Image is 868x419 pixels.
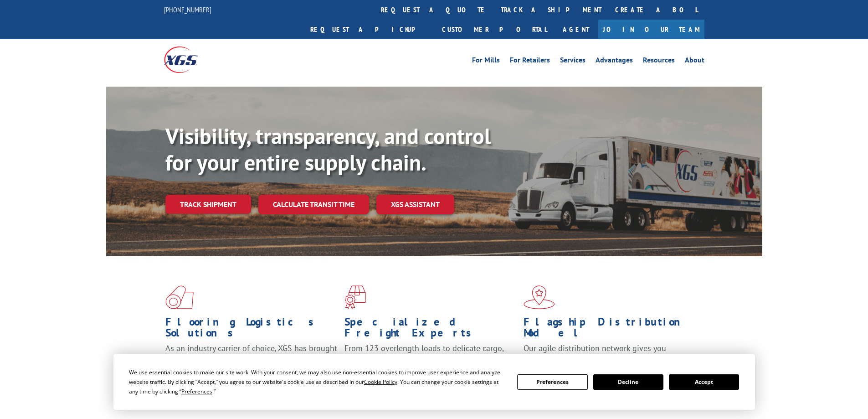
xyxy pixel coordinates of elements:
[560,57,586,67] a: Services
[165,316,338,343] h1: Flooring Logistics Solutions
[129,367,506,396] div: We use essential cookies to make our site work. With your consent, we may also use non-essential ...
[165,343,337,375] span: As an industry carrier of choice, XGS has brought innovation and dedication to flooring logistics...
[344,343,517,383] p: From 123 overlength loads to delicate cargo, our experienced staff knows the best way to move you...
[524,316,696,343] h1: Flagship Distribution Model
[643,57,675,67] a: Resources
[472,57,500,67] a: For Mills
[596,57,633,67] a: Advantages
[524,343,691,364] span: Our agile distribution network gives you nationwide inventory management on demand.
[165,122,491,176] b: Visibility, transparency, and control for your entire supply chain.
[593,374,663,390] button: Decline
[113,354,755,410] div: Cookie Consent Prompt
[364,378,397,386] span: Cookie Policy
[524,285,555,309] img: xgs-icon-flagship-distribution-model-red
[376,195,454,214] a: XGS ASSISTANT
[344,285,366,309] img: xgs-icon-focused-on-flooring-red
[554,20,598,39] a: Agent
[165,285,194,309] img: xgs-icon-total-supply-chain-intelligence-red
[303,20,435,39] a: Request a pickup
[164,5,211,14] a: [PHONE_NUMBER]
[435,20,554,39] a: Customer Portal
[258,195,369,214] a: Calculate transit time
[685,57,704,67] a: About
[517,374,587,390] button: Preferences
[598,20,704,39] a: Join Our Team
[181,388,212,395] span: Preferences
[344,316,517,343] h1: Specialized Freight Experts
[165,195,251,214] a: Track shipment
[669,374,739,390] button: Accept
[510,57,550,67] a: For Retailers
